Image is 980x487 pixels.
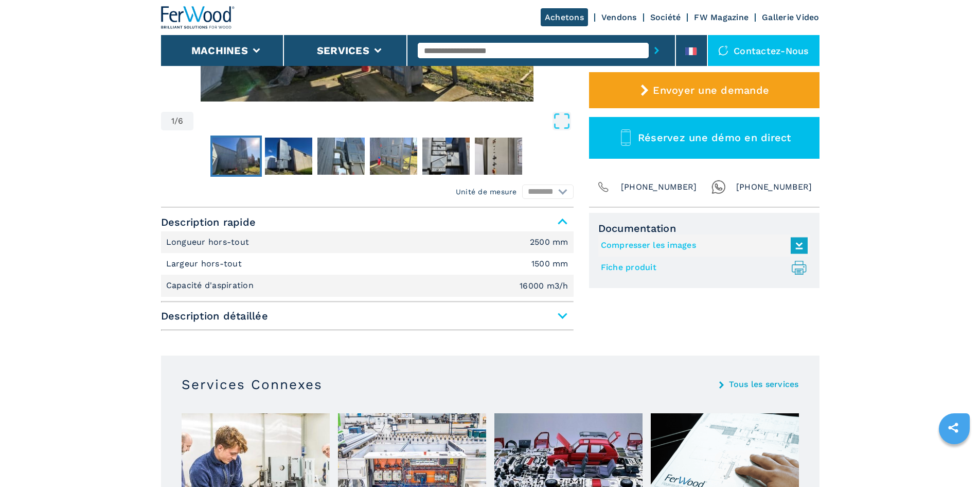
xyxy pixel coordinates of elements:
[762,12,819,22] a: Gallerie Video
[940,415,966,441] a: sharethis
[638,131,791,144] span: Réservez une démo en direct
[621,180,697,194] span: [PHONE_NUMBER]
[456,187,517,197] em: Unité de mesure
[694,12,749,22] a: FW Magazine
[718,45,728,56] img: Contactez-nous
[161,136,574,177] nav: Thumbnail Navigation
[653,84,769,96] span: Envoyer une demande
[265,138,312,175] img: 2179d286130d3eedb7c0b65097f4075e
[589,117,819,159] button: Réservez une démo en direct
[161,6,235,29] img: Ferwood
[166,280,257,291] p: Capacité d'aspiration
[422,138,470,175] img: ae21c364dc6bdea4b078733cd7e55617
[601,259,803,276] a: Fiche produit
[368,136,419,177] button: Go to Slide 4
[370,138,417,175] img: 21e088208355ab113bb67c35aae8e0b7
[473,136,524,177] button: Go to Slide 6
[601,12,637,22] a: Vendons
[212,138,260,175] img: f7b818dd5ec566cb4d45713b91cf17a9
[475,138,522,175] img: 64433059d7e5ef5fbbdf46421cd29716
[596,180,611,194] img: Phone
[166,237,252,248] p: Longueur hors-tout
[196,112,571,130] button: Open Fullscreen
[161,231,574,297] div: Description rapide
[601,237,803,254] a: Compresser les images
[317,44,369,57] button: Services
[729,380,798,389] a: Tous les services
[315,136,367,177] button: Go to Slide 3
[317,138,365,175] img: 91cda74a7e4dbf69fb478a42b093909a
[263,136,314,177] button: Go to Slide 2
[936,441,972,479] iframe: Chat
[711,180,726,194] img: Whatsapp
[161,307,574,325] span: Description détaillée
[178,117,183,125] span: 6
[161,213,574,231] span: Description rapide
[708,35,819,66] div: Contactez-nous
[598,222,810,234] span: Documentation
[210,136,262,177] button: Go to Slide 1
[650,12,681,22] a: Société
[182,376,323,393] h3: Services Connexes
[736,180,812,194] span: [PHONE_NUMBER]
[649,39,665,62] button: submit-button
[191,44,248,57] button: Machines
[171,117,174,125] span: 1
[520,282,568,290] em: 16000 m3/h
[530,238,568,246] em: 2500 mm
[541,8,588,26] a: Achetons
[166,258,245,270] p: Largeur hors-tout
[420,136,472,177] button: Go to Slide 5
[531,260,568,268] em: 1500 mm
[589,72,819,108] button: Envoyer une demande
[174,117,178,125] span: /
